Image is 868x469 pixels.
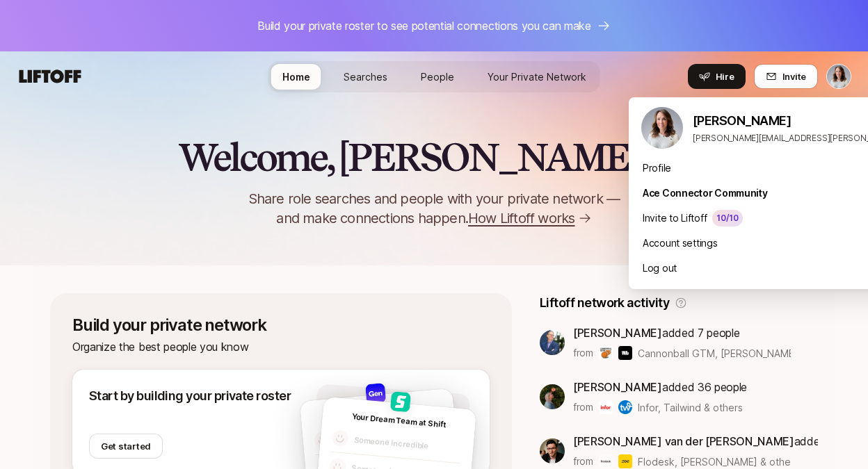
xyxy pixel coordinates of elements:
div: 10 /10 [712,210,743,227]
img: Tracy Lessin [641,107,683,149]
